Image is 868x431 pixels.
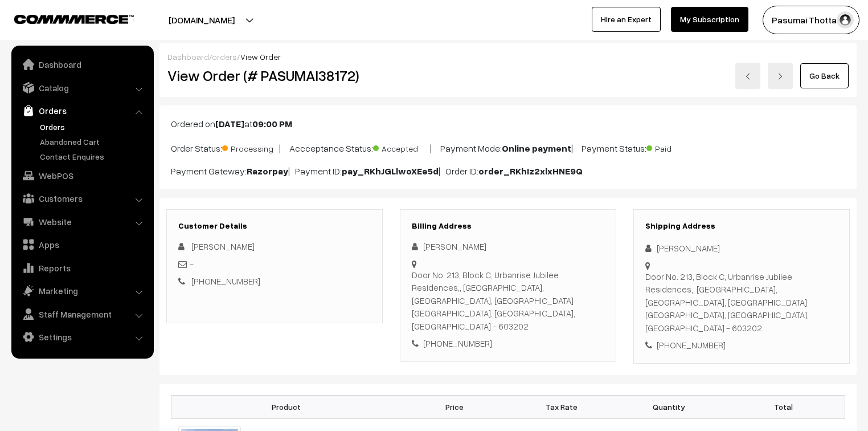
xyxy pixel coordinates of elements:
a: Contact Enquires [37,151,150,162]
div: - [178,258,371,271]
a: Dashboard [14,54,150,75]
a: Reports [14,258,150,278]
button: Pasumai Thotta… [763,6,859,34]
a: Website [14,212,150,232]
span: Paid [646,140,703,154]
b: 09:00 PM [252,118,292,129]
a: Dashboard [167,52,209,62]
span: View Order [240,52,281,62]
div: [PHONE_NUMBER] [645,339,838,352]
a: My Subscription [671,7,748,32]
h3: Shipping Address [645,221,838,231]
h3: Customer Details [178,221,371,231]
div: [PERSON_NAME] [412,240,604,253]
a: Marketing [14,280,150,301]
th: Price [401,395,508,418]
a: Orders [37,121,150,133]
b: Razorpay [247,165,288,177]
a: Abandoned Cart [37,136,150,148]
a: COMMMERCE [14,11,114,25]
p: Order Status: | Accceptance Status: | Payment Mode: | Payment Status: [171,140,845,155]
th: Tax Rate [508,395,615,418]
div: / / [167,51,849,63]
p: Payment Gateway: | Payment ID: | Order ID: [171,164,845,178]
img: left-arrow.png [744,73,751,80]
a: Apps [14,234,150,255]
a: orders [212,52,237,62]
a: Catalog [14,78,150,98]
img: COMMMERCE [14,15,134,23]
th: Product [171,395,401,418]
div: Door No. 213, Block C, Urbanrise Jubilee Residences,, [GEOGRAPHIC_DATA], [GEOGRAPHIC_DATA], [GEOG... [645,270,838,335]
th: Total [722,395,845,418]
h2: View Order (# PASUMAI38172) [167,67,383,84]
span: [PERSON_NAME] [191,241,255,251]
span: Processing [222,140,279,154]
a: Orders [14,100,150,121]
a: Staff Management [14,304,150,324]
a: Hire an Expert [592,7,661,32]
div: [PERSON_NAME] [645,242,838,255]
img: right-arrow.png [777,73,784,80]
b: order_RKhIz2xlxHNE9Q [478,165,583,177]
div: [PHONE_NUMBER] [412,337,604,350]
span: Accepted [373,140,430,154]
h3: Billing Address [412,221,604,231]
a: WebPOS [14,165,150,186]
div: Door No. 213, Block C, Urbanrise Jubilee Residences,, [GEOGRAPHIC_DATA], [GEOGRAPHIC_DATA], [GEOG... [412,269,604,333]
b: pay_RKhJGLlwoXEe5d [342,165,439,177]
a: Go Back [800,63,849,88]
a: Settings [14,327,150,347]
b: [DATE] [215,118,244,129]
th: Quantity [615,395,722,418]
p: Ordered on at [171,117,845,131]
a: Customers [14,188,150,209]
button: [DOMAIN_NAME] [129,6,275,34]
img: user [837,11,854,29]
b: Online payment [502,143,571,154]
a: [PHONE_NUMBER] [191,276,260,286]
